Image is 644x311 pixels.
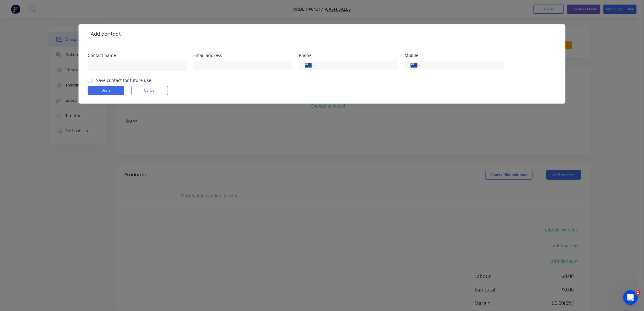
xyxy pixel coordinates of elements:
button: Cancel [131,86,168,95]
button: Done [88,86,124,95]
span: 1 [636,290,641,295]
div: Contact name [88,53,187,58]
iframe: Intercom live chat [623,290,638,305]
div: Mobile [404,53,504,58]
div: Add contact [88,30,121,38]
div: Phone [299,53,398,58]
div: Email address [193,53,293,58]
label: Save contact for future use [96,77,151,83]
